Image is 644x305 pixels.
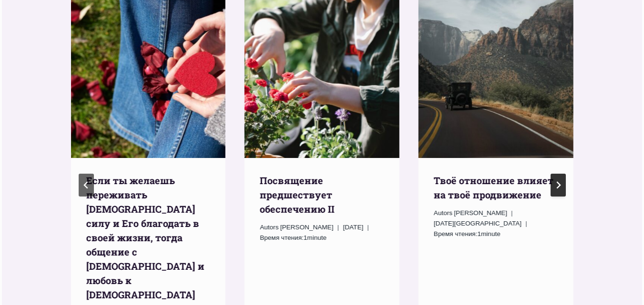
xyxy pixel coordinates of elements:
[260,174,335,215] a: Посвящение предшествует обеспечению II
[343,222,363,233] time: [DATE]
[434,174,553,201] a: Твоё отношение влияет на твоё продвижение
[454,209,507,216] span: [PERSON_NAME]
[280,224,334,231] span: [PERSON_NAME]
[307,234,327,241] span: minute
[434,230,478,237] span: Время чтения:
[260,222,278,233] span: Autors
[434,218,521,229] time: [DATE][GEOGRAPHIC_DATA]
[79,174,94,197] button: Предыдущий
[551,174,566,197] button: Следующий
[260,233,327,243] span: 1
[260,234,304,241] span: Время чтения:
[434,208,452,218] span: Autors
[481,230,501,237] span: minute
[434,229,501,239] span: 1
